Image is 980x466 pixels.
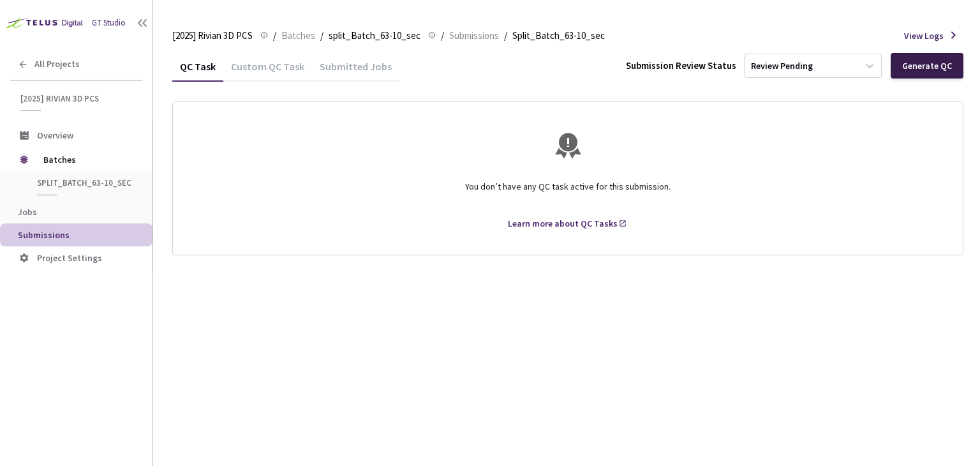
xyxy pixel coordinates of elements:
div: QC Task [172,60,223,82]
span: Submissions [18,229,70,241]
li: / [273,28,276,43]
li: / [320,28,323,43]
span: Split_Batch_63-10_sec [512,28,605,43]
div: GT Studio [92,17,126,29]
span: [2025] Rivian 3D PCS [20,93,135,104]
span: [2025] Rivian 3D PCS [172,28,253,43]
span: Submissions [449,28,499,43]
li: / [504,28,507,43]
div: Review Pending [751,60,813,72]
div: Submitted Jobs [312,60,399,82]
span: Batches [43,147,131,172]
span: split_Batch_63-10_sec [329,28,420,43]
li: / [441,28,444,43]
span: All Projects [34,59,80,70]
span: Jobs [18,206,37,218]
div: Learn more about QC Tasks [508,216,618,230]
span: Project Settings [37,252,102,264]
a: Batches [279,28,318,42]
div: Generate QC [902,61,952,71]
div: Submission Review Status [626,58,736,73]
a: Submissions [447,28,501,42]
div: Custom QC Task [223,60,312,82]
span: split_Batch_63-10_sec [37,177,131,188]
span: Overview [37,130,73,141]
span: Batches [281,28,315,43]
div: You don’t have any QC task active for this submission. [188,169,947,216]
span: View Logs [904,29,944,43]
